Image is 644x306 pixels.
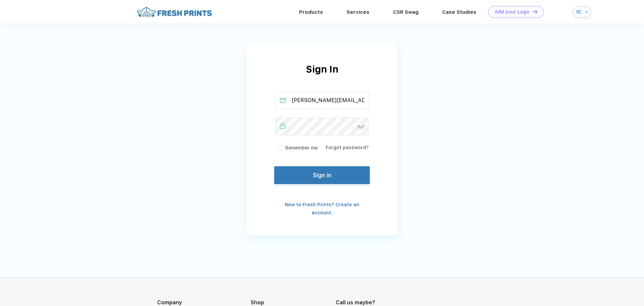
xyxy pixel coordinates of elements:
label: Remember me [275,144,318,151]
div: Add your Logo [495,9,529,15]
img: password_active.svg [280,123,285,129]
button: Sign in [274,166,370,184]
img: password-icon.svg [358,125,365,129]
div: IC [576,9,584,15]
input: Email [275,91,369,109]
div: Sign In [246,62,398,91]
a: Forgot password? [326,145,369,150]
img: email_active.svg [280,98,286,103]
img: fo%20logo%202.webp [135,6,214,18]
a: Products [299,9,323,15]
img: arrow_down_blue.svg [585,10,588,13]
img: DT [533,10,537,13]
a: New to Fresh Prints? Create an account. [285,202,359,215]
